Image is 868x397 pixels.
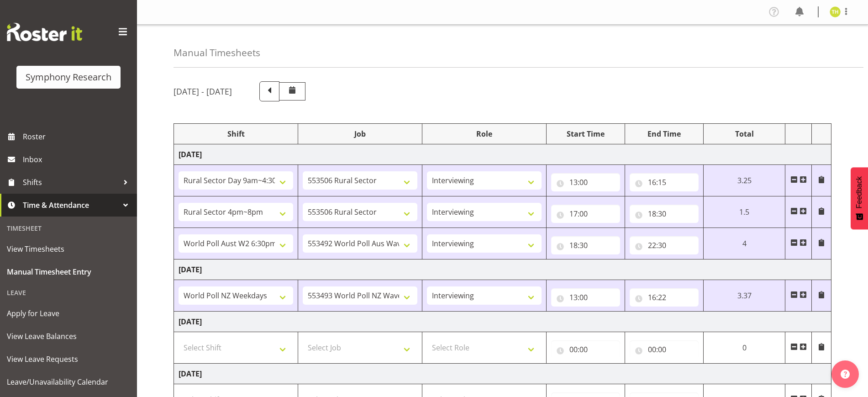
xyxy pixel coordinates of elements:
input: Click to select... [630,236,699,254]
td: 0 [704,332,785,364]
span: Roster [23,130,132,143]
span: Feedback [855,176,863,208]
div: Job [303,128,417,139]
input: Click to select... [630,288,699,307]
div: Symphony Research [26,70,111,84]
input: Click to select... [551,288,620,307]
a: Apply for Leave [2,302,135,325]
img: tristan-healley11868.jpg [830,6,841,17]
td: [DATE] [174,312,831,332]
a: Leave/Unavailability Calendar [2,371,135,393]
td: 3.37 [704,280,785,312]
td: [DATE] [174,144,831,165]
a: View Leave Balances [2,325,135,348]
input: Click to select... [630,340,699,359]
button: Feedback - Show survey [851,167,868,229]
div: Timesheet [2,219,135,238]
div: Start Time [551,128,620,139]
h4: Manual Timesheets [174,48,260,58]
span: Manual Timesheet Entry [7,265,130,279]
span: View Leave Requests [7,352,130,366]
td: [DATE] [174,259,831,280]
span: Leave/Unavailability Calendar [7,375,130,389]
a: Manual Timesheet Entry [2,260,135,283]
span: View Leave Balances [7,329,130,343]
td: 3.25 [704,165,785,196]
h5: [DATE] - [DATE] [174,86,232,96]
input: Click to select... [551,236,620,254]
div: Role [427,128,542,139]
td: 1.5 [704,196,785,228]
input: Click to select... [551,173,620,191]
a: View Timesheets [2,238,135,260]
div: Leave [2,283,135,302]
div: Shift [179,128,293,139]
div: Total [708,128,780,139]
img: help-xxl-2.png [841,370,850,379]
td: [DATE] [174,364,831,384]
input: Click to select... [630,205,699,223]
span: Apply for Leave [7,307,130,320]
span: View Timesheets [7,242,130,256]
div: End Time [630,128,699,139]
img: Rosterit website logo [7,23,82,41]
input: Click to select... [630,173,699,191]
input: Click to select... [551,205,620,223]
a: View Leave Requests [2,348,135,371]
input: Click to select... [551,340,620,359]
span: Inbox [23,153,132,166]
span: Time & Attendance [23,198,119,212]
span: Shifts [23,175,119,189]
td: 4 [704,228,785,259]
